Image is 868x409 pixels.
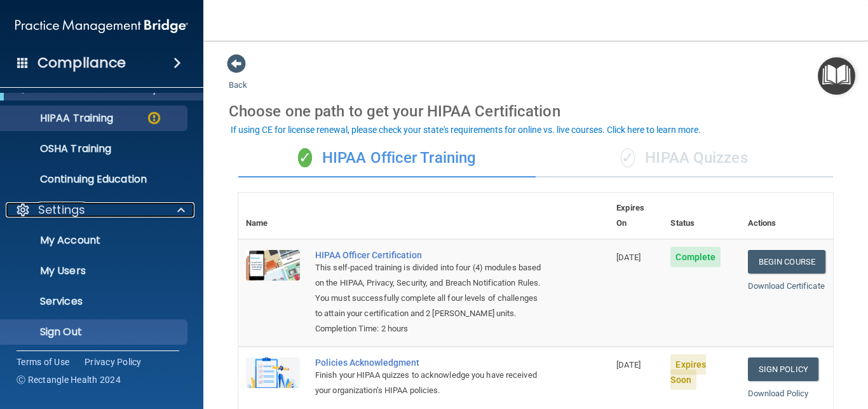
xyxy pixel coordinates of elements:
[315,250,545,260] a: HIPAA Officer Certification
[37,54,126,72] h4: Compliance
[536,139,833,177] div: HIPAA Quizzes
[748,281,825,291] a: Download Certificate
[17,373,121,386] span: Ⓒ Rectangle Health 2024
[146,110,162,126] img: warning-circle.0cc9ac19.png
[17,356,69,368] a: Terms of Use
[8,173,182,186] p: Continuing Education
[748,389,809,398] a: Download Policy
[8,295,182,308] p: Services
[8,234,182,247] p: My Account
[804,321,853,370] iframe: Drift Widget Chat Controller
[315,321,545,336] div: Completion Time: 2 hours
[38,202,85,218] p: Settings
[818,57,855,95] button: Open Resource Center
[238,139,536,177] div: HIPAA Officer Training
[8,112,113,125] p: HIPAA Training
[8,265,182,277] p: My Users
[609,193,663,239] th: Expires On
[315,260,545,321] div: This self-paced training is divided into four (4) modules based on the HIPAA, Privacy, Security, ...
[8,326,182,338] p: Sign Out
[670,354,706,390] span: Expires Soon
[229,65,247,90] a: Back
[15,13,188,39] img: PMB logo
[231,125,701,134] div: If using CE for license renewal, please check your state's requirements for online vs. live cours...
[229,123,703,136] button: If using CE for license renewal, please check your state's requirements for online vs. live cours...
[315,368,545,398] div: Finish your HIPAA quizzes to acknowledge you have received your organization’s HIPAA policies.
[85,356,142,368] a: Privacy Policy
[298,148,312,167] span: ✓
[15,202,185,218] a: Settings
[315,357,545,368] div: Policies Acknowledgment
[740,193,833,239] th: Actions
[670,247,721,267] span: Complete
[8,142,111,155] p: OSHA Training
[621,148,635,167] span: ✓
[663,193,740,239] th: Status
[238,193,308,239] th: Name
[616,360,641,370] span: [DATE]
[748,357,818,381] a: Sign Policy
[229,93,843,130] div: Choose one path to get your HIPAA Certification
[748,250,825,274] a: Begin Course
[616,253,641,262] span: [DATE]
